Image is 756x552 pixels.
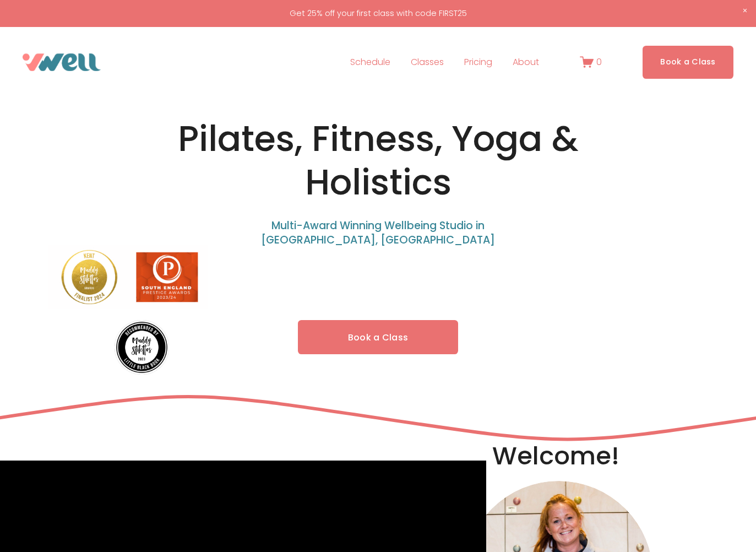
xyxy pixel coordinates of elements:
span: Multi-Award Winning Wellbeing Studio in [GEOGRAPHIC_DATA], [GEOGRAPHIC_DATA] [261,218,495,248]
span: 0 [596,56,602,68]
h2: Welcome! [492,440,625,472]
a: Book a Class [643,46,733,78]
span: About [513,55,539,71]
a: 0 items in cart [580,55,602,69]
a: Book a Class [298,320,459,355]
a: folder dropdown [513,53,539,71]
a: Pricing [464,53,492,71]
span: Classes [411,55,444,71]
h1: Pilates, Fitness, Yoga & Holistics [131,117,625,204]
a: Schedule [350,53,390,71]
a: folder dropdown [411,53,444,71]
img: VWell [23,53,101,71]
